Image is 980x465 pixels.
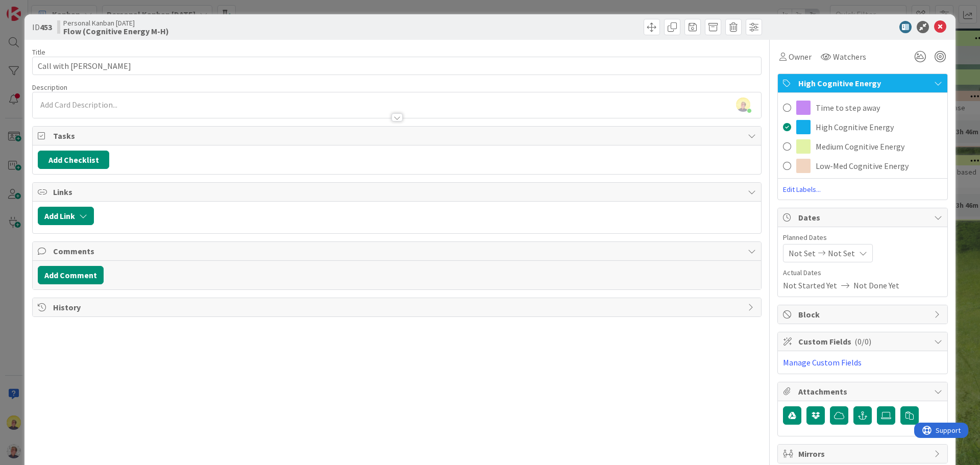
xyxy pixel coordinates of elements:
span: History [53,301,743,313]
span: Not Set [828,247,855,259]
span: Tasks [53,130,743,142]
span: Links [53,186,743,198]
span: Not Started Yet [783,279,837,291]
button: Add Comment [38,266,104,284]
span: Dates [798,211,929,224]
span: Actual Dates [783,267,942,278]
img: nKUMuoDhFNTCsnC9MIPQkgZgJ2SORMcs.jpeg [736,97,750,112]
span: Comments [53,245,743,257]
span: ( 0/0 ) [854,336,871,347]
span: Custom Fields [798,335,929,348]
label: Title [32,47,45,57]
span: Support [21,2,46,14]
a: Manage Custom Fields [783,357,862,368]
span: High Cognitive Energy [798,77,929,89]
button: Add Link [38,207,94,225]
span: High Cognitive Energy [816,121,894,133]
span: Block [798,308,929,321]
span: Description [32,83,67,92]
span: Time to step away [816,102,880,114]
span: Medium Cognitive Energy [816,140,904,153]
span: Personal Kanban [DATE] [63,19,169,27]
span: Not Done Yet [853,279,899,291]
input: type card name here... [32,57,762,75]
span: Planned Dates [783,232,942,243]
span: Mirrors [798,448,929,460]
span: Attachments [798,385,929,398]
span: Not Set [789,247,816,259]
span: ID [32,21,52,33]
button: Add Checklist [38,151,109,169]
b: 453 [40,22,52,32]
b: Flow (Cognitive Energy M-H) [63,27,169,35]
span: Owner [789,51,812,63]
span: Edit Labels... [778,184,947,194]
span: Watchers [833,51,866,63]
span: Low-Med Cognitive Energy [816,160,909,172]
